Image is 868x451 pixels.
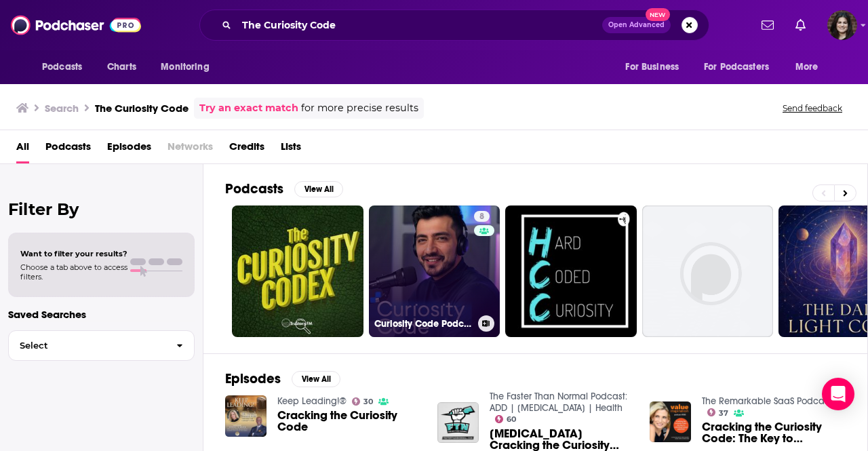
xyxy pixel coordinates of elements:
button: Open AdvancedNew [602,17,671,33]
button: open menu [695,54,789,80]
a: Try an exact match [199,100,298,116]
h2: Podcasts [225,180,283,197]
a: ADHD Cracking the Curiosity Code w/ Dr. Diane Hamilton [490,428,633,451]
h3: Curiosity Code Podcast [374,318,473,330]
img: ADHD Cracking the Curiosity Code w/ Dr. Diane Hamilton [437,402,479,444]
a: The Remarkable SaaS Podcast [702,395,831,407]
span: More [795,58,818,77]
span: Monitoring [161,58,209,77]
a: Show notifications dropdown [790,14,811,37]
span: For Podcasters [704,58,769,77]
button: Select [8,330,195,361]
a: 8 [474,211,490,222]
h2: Episodes [225,370,281,387]
a: Credits [229,136,264,163]
img: Podchaser - Follow, Share and Rate Podcasts [11,12,141,38]
a: EpisodesView All [225,370,340,387]
img: Cracking the Curiosity Code: The Key to Unlocking Human Potential [650,401,691,443]
span: Select [9,341,165,350]
a: Charts [98,54,144,80]
a: The Faster Than Normal Podcast: ADD | ADHD | Health [490,391,627,414]
a: 30 [352,397,374,406]
a: All [16,136,29,163]
span: for more precise results [301,100,418,116]
span: For Business [625,58,679,77]
span: 30 [363,399,373,405]
button: open menu [616,54,696,80]
span: [MEDICAL_DATA] Cracking the Curiosity Code w/ [PERSON_NAME] [490,428,633,451]
button: Show profile menu [827,10,857,40]
input: Search podcasts, credits, & more... [237,14,602,36]
a: 8Curiosity Code Podcast [369,205,500,337]
button: Send feedback [778,102,846,114]
button: open menu [786,54,835,80]
a: PodcastsView All [225,180,343,197]
span: 37 [719,410,728,416]
span: Logged in as amandavpr [827,10,857,40]
button: open menu [151,54,226,80]
a: 60 [495,415,517,423]
h3: The Curiosity Code [95,102,189,115]
span: New [646,8,670,21]
a: Podcasts [45,136,91,163]
a: Lists [281,136,301,163]
a: Keep Leading!® [277,395,347,407]
span: Podcasts [42,58,82,77]
div: Open Intercom Messenger [822,378,854,410]
span: Charts [107,58,136,77]
a: Show notifications dropdown [756,14,779,37]
img: Cracking the Curiosity Code [225,395,267,437]
button: open menu [33,54,100,80]
a: Episodes [107,136,151,163]
div: Search podcasts, credits, & more... [199,9,709,41]
button: View All [294,181,343,197]
h2: Filter By [8,199,195,219]
span: Open Advanced [608,22,665,28]
span: 8 [479,210,484,224]
a: Cracking the Curiosity Code: The Key to Unlocking Human Potential [702,421,846,444]
img: User Profile [827,10,857,40]
span: Want to filter your results? [20,249,127,258]
a: Cracking the Curiosity Code [277,410,421,433]
span: Networks [167,136,213,163]
button: View All [292,371,340,387]
p: Saved Searches [8,308,195,321]
span: 60 [507,416,516,423]
h3: Search [45,102,79,115]
span: Choose a tab above to access filters. [20,262,127,281]
a: 37 [707,408,729,416]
